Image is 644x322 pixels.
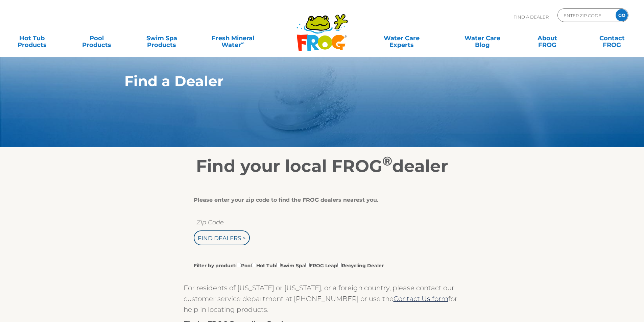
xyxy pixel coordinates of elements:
[241,40,244,46] sup: ∞
[237,263,241,267] input: Filter by product:PoolHot TubSwim SpaFROG LeapRecycling Dealer
[382,153,392,169] sup: ®
[194,262,384,269] label: Filter by product: Pool Hot Tub Swim Spa FROG Leap Recycling Dealer
[114,156,530,176] h2: Find your local FROG dealer
[276,263,281,267] input: Filter by product:PoolHot TubSwim SpaFROG LeapRecycling Dealer
[393,295,448,303] a: Contact Us form
[457,31,507,45] a: Water CareBlog
[201,31,264,45] a: Fresh MineralWater∞
[72,31,122,45] a: PoolProducts
[305,263,310,267] input: Filter by product:PoolHot TubSwim SpaFROG LeapRecycling Dealer
[522,31,572,45] a: AboutFROG
[124,73,488,89] h1: Find a Dealer
[7,31,57,45] a: Hot TubProducts
[587,31,637,45] a: ContactFROG
[194,230,250,245] input: Find Dealers >
[194,197,446,203] div: Please enter your zip code to find the FROG dealers nearest you.
[361,31,443,45] a: Water CareExperts
[616,9,628,21] input: GO
[563,10,609,20] input: Zip Code Form
[184,282,461,315] p: For residents of [US_STATE] or [US_STATE], or a foreign country, please contact our customer serv...
[337,263,342,267] input: Filter by product:PoolHot TubSwim SpaFROG LeapRecycling Dealer
[137,31,187,45] a: Swim SpaProducts
[514,8,549,25] p: Find A Dealer
[252,263,256,267] input: Filter by product:PoolHot TubSwim SpaFROG LeapRecycling Dealer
